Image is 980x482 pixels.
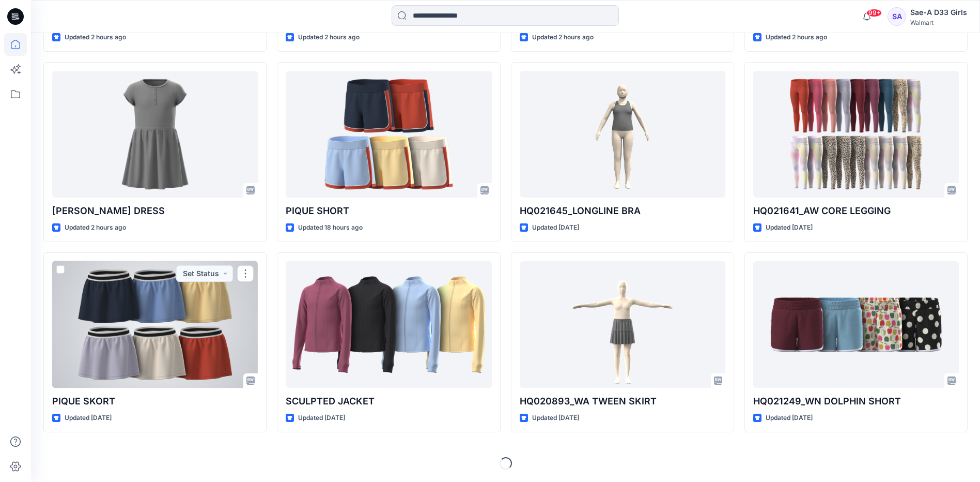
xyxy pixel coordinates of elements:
p: HQ021641_AW CORE LEGGING [753,204,959,218]
a: HQ021645_LONGLINE BRA [520,71,725,198]
p: Updated [DATE] [65,413,112,424]
a: WN HENLEY DRESS [52,71,258,198]
p: PIQUE SHORT [286,204,491,218]
p: Updated 2 hours ago [298,32,360,43]
p: Updated [DATE] [766,413,813,424]
p: [PERSON_NAME] DRESS [52,204,258,218]
p: PIQUE SKORT [52,394,258,409]
p: Updated [DATE] [532,413,579,424]
p: Updated 2 hours ago [65,32,126,43]
p: Updated [DATE] [532,222,579,233]
p: Updated 18 hours ago [298,222,363,233]
p: Updated 2 hours ago [532,32,594,43]
a: PIQUE SHORT [286,71,491,198]
a: PIQUE SKORT [52,261,258,388]
p: Updated [DATE] [298,413,345,424]
p: Updated 2 hours ago [766,32,827,43]
a: SCULPTED JACKET [286,261,491,388]
p: SCULPTED JACKET [286,394,491,409]
a: HQ021249_WN DOLPHIN SHORT [753,261,959,388]
p: HQ020893_WA TWEEN SKIRT [520,394,725,409]
span: 99+ [866,9,882,17]
a: HQ021641_AW CORE LEGGING [753,71,959,198]
p: Updated [DATE] [766,222,813,233]
div: Sae-A D33 Girls [910,6,967,19]
p: HQ021249_WN DOLPHIN SHORT [753,394,959,409]
div: SA [888,7,906,26]
a: HQ020893_WA TWEEN SKIRT [520,261,725,388]
p: HQ021645_LONGLINE BRA [520,204,725,218]
p: Updated 2 hours ago [65,222,126,233]
div: Walmart [910,19,967,26]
